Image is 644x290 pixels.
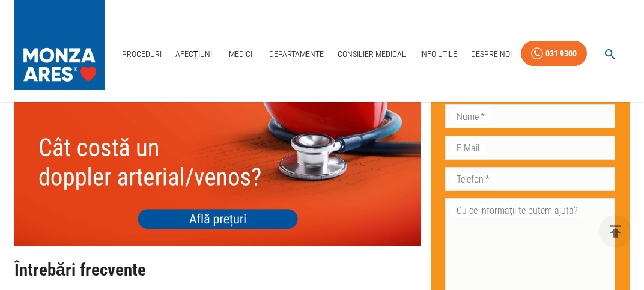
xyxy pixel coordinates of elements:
[545,46,577,61] div: 031 9300
[333,42,411,67] a: Consilier Medical
[415,42,462,67] a: Info Utile
[466,42,517,67] a: Despre Noi
[264,42,329,67] a: Departamente
[117,42,166,67] a: Proceduri
[171,42,217,67] a: Afecțiuni
[14,83,421,246] img: null
[221,42,260,67] a: Medici
[14,261,421,280] h2: Întrebări frecvente
[521,41,587,67] a: 031 9300
[599,215,632,248] button: delete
